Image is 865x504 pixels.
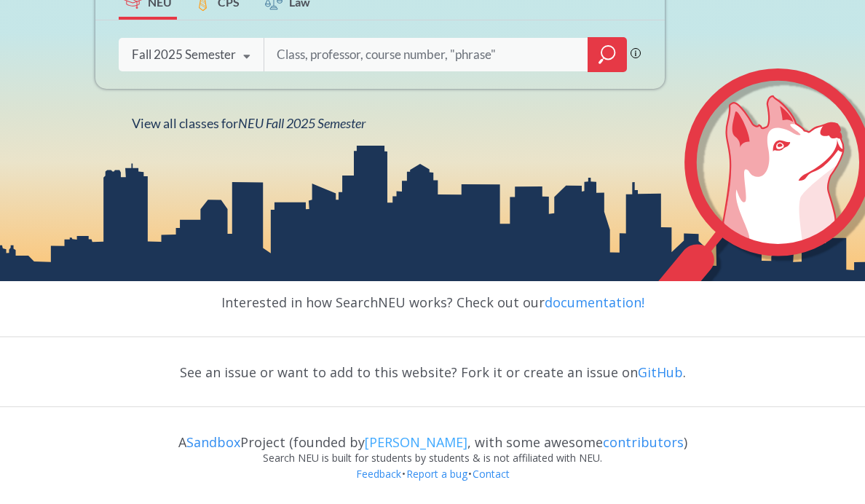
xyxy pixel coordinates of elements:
a: [PERSON_NAME] [365,433,467,451]
a: GitHub [638,363,683,381]
input: Class, professor, course number, "phrase" [275,39,578,70]
a: Report a bug [406,467,468,481]
div: magnifying glass [588,37,627,72]
a: documentation! [545,294,644,311]
div: Fall 2025 Semester [132,47,236,63]
span: View all classes for [132,115,366,131]
a: contributors [603,433,684,451]
svg: magnifying glass [599,44,616,65]
a: Sandbox [186,433,240,451]
a: Feedback [355,467,402,481]
span: NEU Fall 2025 Semester [238,115,366,131]
a: Contact [472,467,510,481]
